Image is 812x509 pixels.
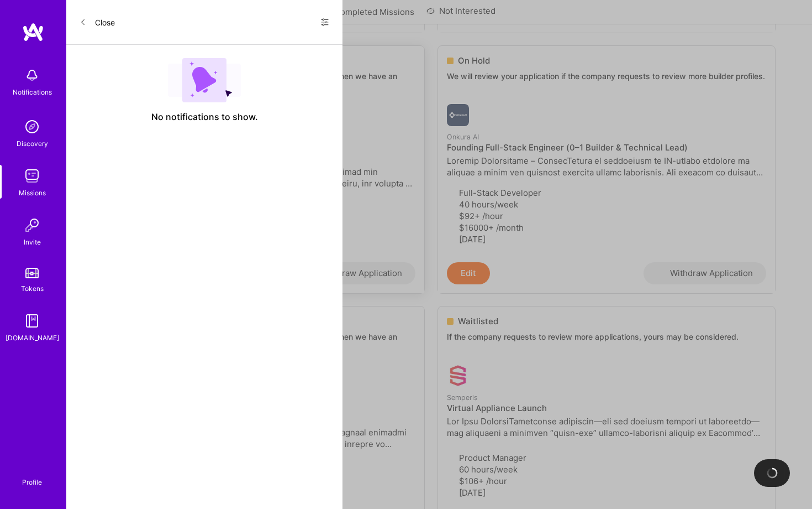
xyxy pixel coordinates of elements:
[764,465,780,481] img: loading
[6,332,59,344] div: [DOMAIN_NAME]
[80,13,115,31] button: Close
[151,111,258,123] span: No notifications to show.
[19,187,46,199] div: Missions
[17,138,48,149] div: Discovery
[18,465,46,487] a: Profile
[168,58,241,102] img: empty
[21,214,43,236] img: Invite
[25,268,39,278] img: tokens
[24,236,41,248] div: Invite
[21,116,43,138] img: discovery
[21,310,43,332] img: guide book
[21,64,43,86] img: bell
[22,22,44,42] img: logo
[21,165,43,187] img: teamwork
[22,476,42,487] div: Profile
[21,283,44,294] div: Tokens
[13,86,52,98] div: Notifications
